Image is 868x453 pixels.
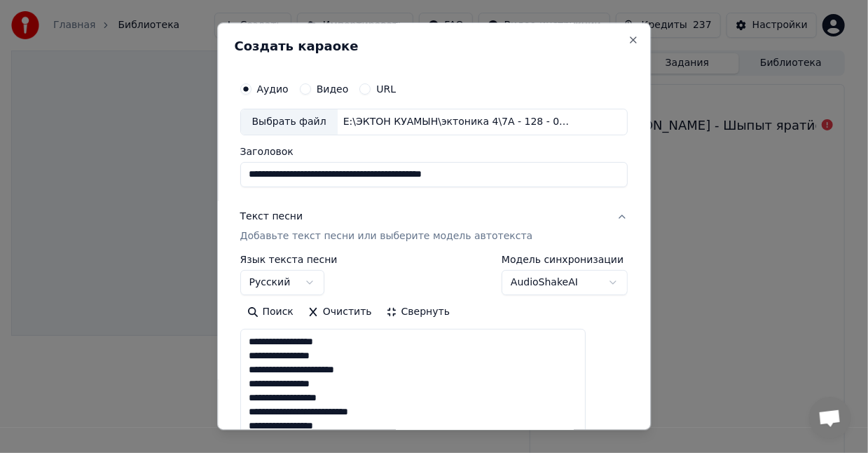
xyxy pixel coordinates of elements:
[240,255,338,264] label: Язык текста песни
[240,147,628,156] label: Заголовок
[240,229,533,243] p: Добавьте текст песни или выберите модель автотекста
[240,210,303,224] div: Текст песни
[241,109,338,135] div: Выбрать файл
[257,84,289,94] label: Аудио
[301,301,379,323] button: Очистить
[235,40,633,53] h2: Создать караоке
[240,198,628,255] button: Текст песниДобавьте текст песни или выберите модель автотекста
[377,84,397,94] label: URL
[502,255,628,264] label: Модель синхронизации
[379,301,457,323] button: Свернуть
[240,301,301,323] button: Поиск
[338,115,576,129] div: E:\ЭКТОН КУАМЫН\эктоника 4\7A - 128 - 08. [PERSON_NAME] - Шыпыт яратисько.mp3
[317,84,349,94] label: Видео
